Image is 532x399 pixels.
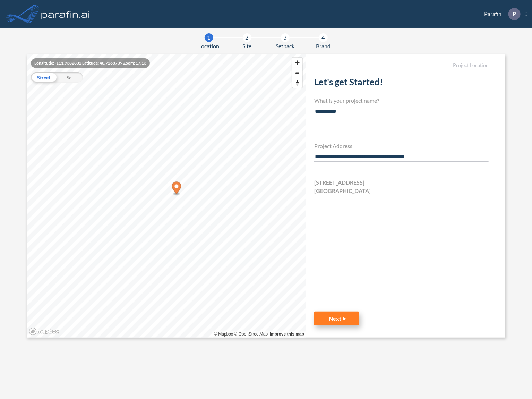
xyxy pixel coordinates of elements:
[314,143,489,149] h4: Project Address
[314,187,371,195] span: [GEOGRAPHIC_DATA]
[314,77,489,90] h2: Let's get Started!
[281,33,290,42] div: 3
[319,33,328,42] div: 4
[292,58,302,68] button: Zoom in
[474,8,527,20] div: Parafin
[31,72,57,83] div: Street
[29,328,59,336] a: Mapbox homepage
[57,72,83,83] div: Sat
[234,332,268,337] a: OpenStreetMap
[31,58,150,68] div: Longitude: -111.9382802 Latitude: 40.7268739 Zoom: 17.13
[242,42,251,50] span: Site
[314,178,364,187] span: [STREET_ADDRESS]
[276,42,294,50] span: Setback
[292,78,302,88] button: Reset bearing to north
[172,182,181,196] div: Map marker
[292,68,302,78] button: Zoom out
[513,11,516,17] p: P
[314,97,489,104] h4: What is your project name?
[270,332,304,337] a: Improve this map
[40,7,91,21] img: logo
[243,33,251,42] div: 2
[27,54,306,338] canvas: Map
[314,312,359,325] button: Next
[205,33,213,42] div: 1
[214,332,233,337] a: Mapbox
[314,62,489,68] h5: Project Location
[316,42,331,50] span: Brand
[198,42,219,50] span: Location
